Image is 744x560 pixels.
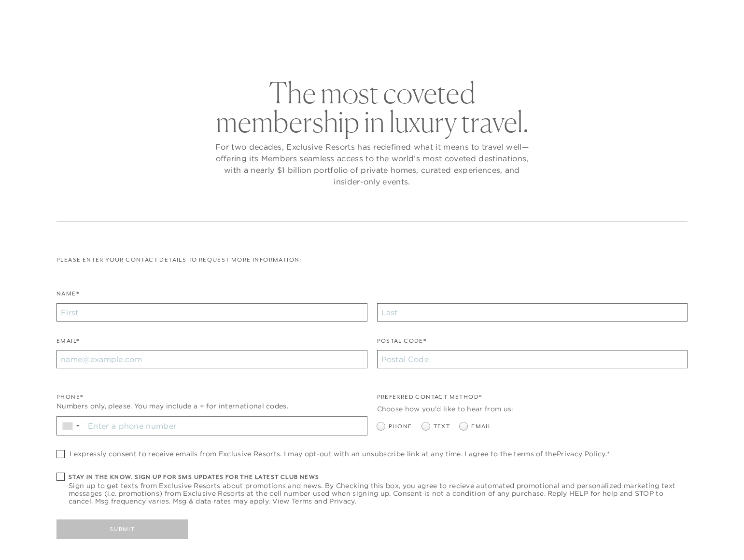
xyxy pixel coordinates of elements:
[75,423,81,429] span: ▼
[261,31,335,59] a: The Collection
[69,482,688,505] span: Sign up to get texts from Exclusive Resorts about promotions and news. By Checking this box, you ...
[350,31,409,59] a: Membership
[389,422,412,431] span: Phone
[434,422,450,431] span: Text
[213,141,532,187] p: For two decades, Exclusive Resorts has redefined what it means to travel well—offering its Member...
[56,519,188,539] button: Submit
[377,392,482,406] legend: Preferred Contact Method*
[56,336,79,350] label: Email*
[640,11,688,19] a: Member Login
[424,31,483,59] a: Community
[70,450,610,458] span: I expressly consent to receive emails from Exclusive Resorts. I may opt-out with an unsubscribe l...
[31,11,73,19] a: Get Started
[84,417,367,435] input: Enter a phone number
[377,336,427,350] label: Postal Code*
[57,417,84,435] div: Country Code Selector
[56,289,79,303] label: Name*
[377,350,688,368] input: Postal Code
[56,392,367,402] div: Phone*
[56,401,367,411] div: Numbers only, please. You may include a + for international codes.
[557,449,605,458] a: Privacy Policy
[56,255,688,265] p: Please enter your contact details to request more information:
[213,78,532,136] h2: The most coveted membership in luxury travel.
[377,303,688,322] input: Last
[56,350,367,368] input: name@example.com
[56,303,367,322] input: First
[69,473,688,482] h6: Stay in the know. Sign up for sms updates for the latest club news
[471,422,491,431] span: Email
[377,404,688,414] div: Choose how you'd like to hear from us:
